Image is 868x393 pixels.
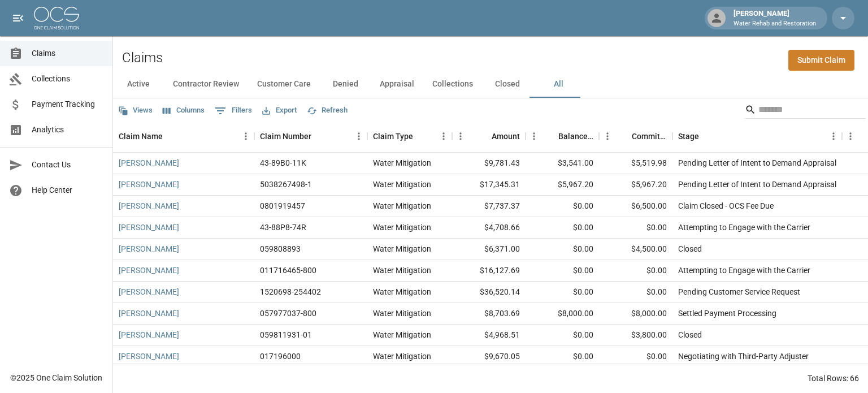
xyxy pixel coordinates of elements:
a: [PERSON_NAME] [119,200,179,211]
div: 5038267498-1 [260,179,312,190]
a: [PERSON_NAME] [119,265,179,276]
div: 43-89B0-11K [260,157,306,169]
button: Menu [825,128,842,145]
div: $0.00 [599,346,672,368]
span: Payment Tracking [32,98,103,110]
button: Sort [699,128,715,144]
div: Balance Due [526,120,599,152]
div: Water Mitigation [373,329,431,340]
div: 059811931-01 [260,329,312,340]
button: Contractor Review [164,71,248,98]
div: Amount [492,120,520,152]
div: $0.00 [526,282,599,303]
div: Claim Name [113,120,254,152]
div: $0.00 [599,217,672,239]
a: [PERSON_NAME] [119,286,179,297]
button: All [533,71,584,98]
img: ocs-logo-white-transparent.png [34,7,79,29]
button: Refresh [304,102,350,119]
button: Sort [542,128,558,144]
a: [PERSON_NAME] [119,329,179,340]
div: Water Mitigation [373,179,431,190]
button: Sort [413,128,429,144]
span: Contact Us [32,159,103,171]
div: $8,000.00 [526,303,599,325]
div: $6,500.00 [599,196,672,217]
div: Pending Letter of Intent to Demand Appraisal [678,179,836,190]
div: $0.00 [526,217,599,239]
div: Committed Amount [599,120,672,152]
button: Denied [320,71,371,98]
button: Menu [435,128,452,145]
p: Water Rehab and Restoration [734,19,816,29]
div: $3,800.00 [599,325,672,346]
div: $5,967.20 [599,174,672,196]
div: Water Mitigation [373,243,431,254]
div: 1520698-254402 [260,286,321,297]
div: Water Mitigation [373,351,431,362]
button: Menu [350,128,367,145]
div: Closed [678,243,702,254]
button: Views [115,102,155,119]
button: Sort [163,128,179,144]
a: [PERSON_NAME] [119,243,179,254]
div: [PERSON_NAME] [729,8,821,28]
button: open drawer [7,7,29,29]
div: $8,703.69 [452,303,526,325]
div: Total Rows: 66 [808,373,859,384]
div: Attempting to Engage with the Carrier [678,222,810,233]
div: Claim Number [254,120,367,152]
div: 059808893 [260,243,301,254]
button: Customer Care [248,71,320,98]
a: [PERSON_NAME] [119,351,179,362]
button: Menu [599,128,616,145]
div: $17,345.31 [452,174,526,196]
div: Committed Amount [632,120,667,152]
div: $5,967.20 [526,174,599,196]
div: Balance Due [558,120,593,152]
div: $0.00 [599,282,672,303]
div: Claim Closed - OCS Fee Due [678,200,774,211]
div: Negotiating with Third-Party Adjuster [678,351,809,362]
div: 057977037-800 [260,308,316,319]
div: $5,519.98 [599,153,672,174]
div: Water Mitigation [373,286,431,297]
div: Claim Type [367,120,452,152]
div: $4,968.51 [452,325,526,346]
span: Analytics [32,124,103,136]
button: Menu [237,128,254,145]
button: Menu [452,128,469,145]
div: Claim Type [373,120,413,152]
div: Pending Customer Service Request [678,286,800,297]
div: Closed [678,329,702,340]
div: Water Mitigation [373,222,431,233]
div: Claim Number [260,120,311,152]
button: Sort [616,128,632,144]
a: [PERSON_NAME] [119,308,179,319]
div: $16,127.69 [452,260,526,282]
span: Help Center [32,184,103,196]
div: $0.00 [599,260,672,282]
div: $0.00 [526,346,599,368]
div: 011716465-800 [260,265,316,276]
button: Sort [476,128,492,144]
div: Water Mitigation [373,265,431,276]
div: $9,670.05 [452,346,526,368]
div: $9,781.43 [452,153,526,174]
div: Stage [672,120,842,152]
button: Closed [482,71,533,98]
div: $3,541.00 [526,153,599,174]
div: $6,371.00 [452,239,526,260]
div: $0.00 [526,196,599,217]
h2: Claims [122,50,163,66]
div: 017196000 [260,351,301,362]
div: $8,000.00 [599,303,672,325]
span: Claims [32,47,103,59]
div: $0.00 [526,260,599,282]
div: Water Mitigation [373,308,431,319]
div: $0.00 [526,325,599,346]
button: Export [259,102,300,119]
div: Stage [678,120,699,152]
div: Water Mitigation [373,157,431,169]
div: 43-88P8-74R [260,222,306,233]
